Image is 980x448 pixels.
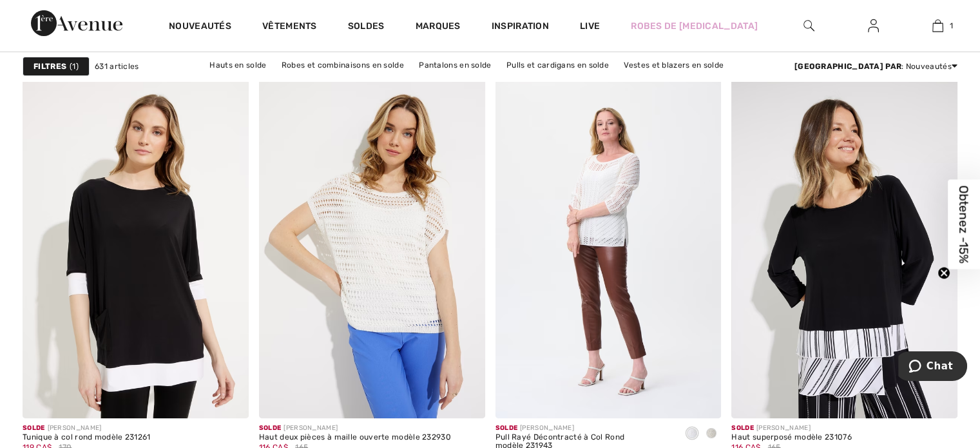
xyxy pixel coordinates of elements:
div: Tunique à col rond modèle 231261 [23,433,151,442]
iframe: Ouvre un widget dans lequel vous pouvez chatter avec l’un de nos agents [898,351,967,384]
span: Solde [23,424,45,432]
img: recherche [803,18,814,34]
a: Pantalons en solde [412,57,497,73]
a: Vêtements [262,21,317,34]
img: Tunique à col rond modèle 231261. Noir/Vanille [23,79,249,418]
img: Haut deux pièces à maille ouverte modèle 232930. Vanille 30 [259,79,485,418]
div: [PERSON_NAME] [259,424,451,433]
img: Mes infos [868,18,879,34]
span: Solde [259,424,282,432]
span: 631 articles [95,61,139,72]
div: [PERSON_NAME] [23,424,151,433]
a: Vestes et blazers en solde [617,57,730,73]
span: Solde [731,424,754,432]
span: Obtenez -15% [957,185,972,263]
div: Haut superposé modèle 231076 [731,433,851,442]
a: Nouveautés [169,21,231,34]
img: 1ère Avenue [31,10,122,36]
div: Obtenez -15%Close teaser [948,179,980,269]
div: Vanilla 30 [682,424,702,445]
a: Vêtements d'extérieur en solde [436,73,569,90]
div: Moonstone [702,424,721,445]
a: Hauts en solde [203,57,273,73]
div: : Nouveautés [794,61,957,72]
a: Marques [416,21,461,34]
span: 1 [70,61,79,72]
a: Robes et combinaisons en solde [275,57,410,73]
img: Pull Rayé Décontracté à Col Rond modèle 231943. Vanille 30 [495,79,722,418]
a: Robes de [MEDICAL_DATA] [631,19,758,33]
img: Haut superposé modèle 231076. Noir/Vanille [731,79,957,418]
img: Mon panier [932,18,943,34]
a: Pulls et cardigans en solde [500,57,615,73]
span: Inspiration [492,21,549,34]
span: Solde [495,424,518,432]
strong: Filtres [34,61,66,72]
a: Se connecter [858,18,889,34]
div: [PERSON_NAME] [495,424,673,433]
strong: [GEOGRAPHIC_DATA] par [794,62,901,71]
a: Soldes [348,21,385,34]
a: Jupes en solde [364,73,434,90]
button: Close teaser [937,266,950,279]
div: [PERSON_NAME] [731,424,851,433]
span: 1 [950,20,953,32]
div: Haut deux pièces à maille ouverte modèle 232930 [259,433,451,442]
a: Live [580,19,600,33]
a: 1 [906,18,969,34]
